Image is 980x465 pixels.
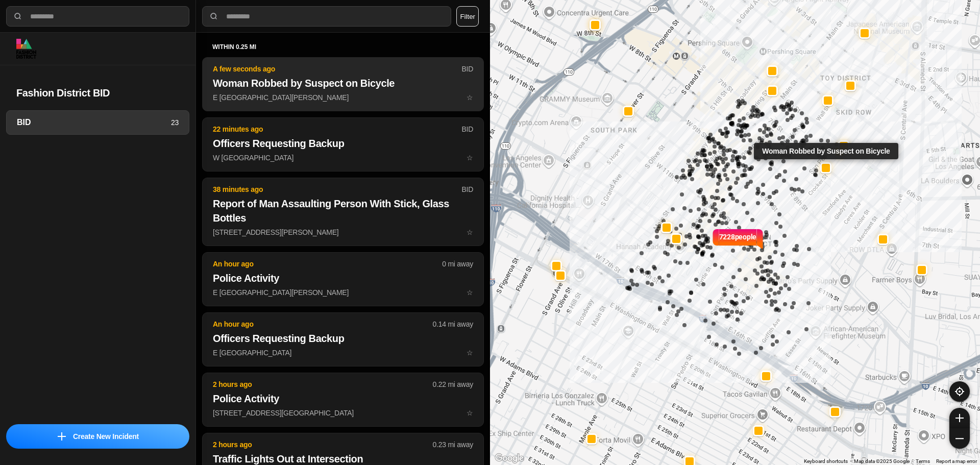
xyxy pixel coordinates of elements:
[712,228,719,250] img: notch
[949,428,970,449] button: zoom-out
[442,259,473,269] p: 0 mi away
[213,64,461,74] p: A few seconds ago
[213,92,473,103] p: E [GEOGRAPHIC_DATA][PERSON_NAME]
[467,228,473,236] span: star
[213,379,433,389] p: 2 hours ago
[456,6,479,27] button: Filter
[955,434,964,443] img: zoom-out
[213,197,473,225] h2: Report of Man Assaulting Person With Stick, Glass Bottles
[719,232,757,254] p: 7228 people
[213,439,433,450] p: 2 hours ago
[467,154,473,162] span: star
[754,142,898,159] div: Woman Robbed by Suspect on Bicycle
[212,43,474,51] h5: within 0.25 mi
[202,178,484,246] button: 38 minutes agoBIDReport of Man Assaulting Person With Stick, Glass Bottles[STREET_ADDRESS][PERSON...
[949,381,970,402] button: recenter
[202,348,484,357] a: An hour ago0.14 mi awayOfficers Requesting BackupE [GEOGRAPHIC_DATA]star
[202,228,484,236] a: 38 minutes agoBIDReport of Man Assaulting Person With Stick, Glass Bottles[STREET_ADDRESS][PERSON...
[467,288,473,297] span: star
[949,408,970,428] button: zoom-in
[756,228,764,250] img: notch
[467,93,473,102] span: star
[916,458,930,464] a: Terms (opens in new tab)
[202,93,484,102] a: A few seconds agoBIDWoman Robbed by Suspect on BicycleE [GEOGRAPHIC_DATA][PERSON_NAME]star
[493,452,526,465] a: Open this area in Google Maps (opens a new window)
[213,259,442,269] p: An hour ago
[213,124,461,134] p: 22 minutes ago
[213,184,461,194] p: 38 minutes ago
[804,458,848,465] button: Keyboard shortcuts
[13,11,23,21] img: search
[202,288,484,297] a: An hour ago0 mi awayPolice ActivityE [GEOGRAPHIC_DATA][PERSON_NAME]star
[213,391,473,406] h2: Police Activity
[433,319,473,329] p: 0.14 mi away
[213,271,473,285] h2: Police Activity
[433,439,473,450] p: 0.23 mi away
[854,458,910,464] span: Map data ©2025 Google
[16,86,179,100] h2: Fashion District BID
[433,379,473,389] p: 0.22 mi away
[213,287,473,298] p: E [GEOGRAPHIC_DATA][PERSON_NAME]
[6,424,189,449] button: iconCreate New Incident
[820,162,831,173] button: Woman Robbed by Suspect on Bicycle
[202,117,484,172] button: 22 minutes agoBIDOfficers Requesting BackupW [GEOGRAPHIC_DATA]star
[213,153,473,163] p: W [GEOGRAPHIC_DATA]
[461,124,473,134] p: BID
[461,184,473,194] p: BID
[213,408,473,418] p: [STREET_ADDRESS][GEOGRAPHIC_DATA]
[6,110,189,135] a: BID23
[202,408,484,417] a: 2 hours ago0.22 mi awayPolice Activity[STREET_ADDRESS][GEOGRAPHIC_DATA]star
[213,348,473,358] p: E [GEOGRAPHIC_DATA]
[213,136,473,151] h2: Officers Requesting Backup
[467,409,473,417] span: star
[461,64,473,74] p: BID
[171,117,179,128] p: 23
[58,432,66,440] img: icon
[213,227,473,237] p: [STREET_ADDRESS][PERSON_NAME]
[213,76,473,90] h2: Woman Robbed by Suspect on Bicycle
[493,452,526,465] img: Google
[467,349,473,357] span: star
[955,414,964,422] img: zoom-in
[936,458,977,464] a: Report a map error
[213,331,473,346] h2: Officers Requesting Backup
[955,387,964,396] img: recenter
[16,39,36,59] img: logo
[202,153,484,162] a: 22 minutes agoBIDOfficers Requesting BackupW [GEOGRAPHIC_DATA]star
[209,11,219,21] img: search
[202,312,484,366] button: An hour ago0.14 mi awayOfficers Requesting BackupE [GEOGRAPHIC_DATA]star
[73,431,139,442] p: Create New Incident
[202,57,484,111] button: A few seconds agoBIDWoman Robbed by Suspect on BicycleE [GEOGRAPHIC_DATA][PERSON_NAME]star
[202,252,484,306] button: An hour ago0 mi awayPolice ActivityE [GEOGRAPHIC_DATA][PERSON_NAME]star
[213,319,433,329] p: An hour ago
[17,116,171,129] h3: BID
[202,373,484,427] button: 2 hours ago0.22 mi awayPolice Activity[STREET_ADDRESS][GEOGRAPHIC_DATA]star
